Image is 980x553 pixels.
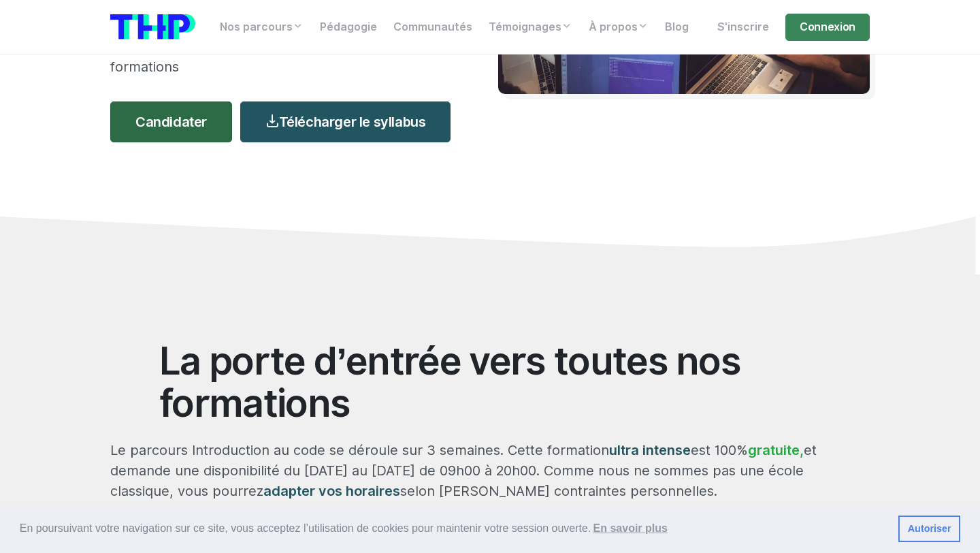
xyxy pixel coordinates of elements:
a: Pédagogie [312,14,385,41]
span: En poursuivant votre navigation sur ce site, vous acceptez l’utilisation de cookies pour mainteni... [20,518,887,539]
a: Blog [657,14,697,41]
a: À propos [581,14,657,41]
a: Communautés [385,14,480,41]
a: learn more about cookies [591,518,670,539]
img: logo [110,14,195,39]
a: S'inscrire [709,14,777,41]
a: Nos parcours [212,14,312,41]
span: adapter vos horaires [263,483,400,499]
a: Témoignages [480,14,581,41]
a: Candidater [110,101,232,142]
a: Télécharger le syllabus [240,101,451,142]
h2: La porte d’entrée vers toutes nos formations [159,340,821,424]
p: Le parcours Introduction au code se déroule sur 3 semaines. Cette formation est 100% et demande u... [110,440,870,501]
span: gratuite, [748,442,804,458]
span: ultra intense [609,442,691,458]
p: Passez à la vitesse supérieure en intégrant nos formations [110,36,457,77]
a: Connexion [785,14,870,41]
a: dismiss cookie message [898,516,960,543]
